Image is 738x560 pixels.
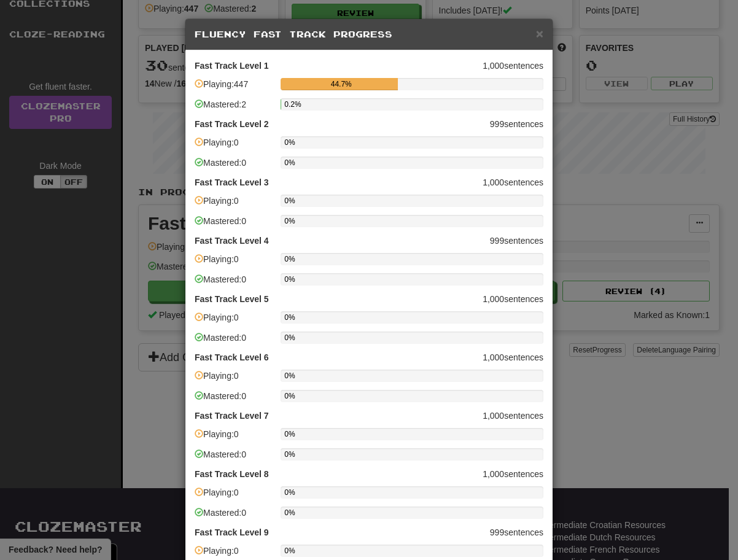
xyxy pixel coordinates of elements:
[195,370,274,390] div: Playing: 0
[284,78,398,90] div: 44.7%
[195,60,543,72] p: 1,000 sentences
[195,486,274,507] div: Playing: 0
[195,235,269,247] strong: Fast Track Level 4
[195,428,274,448] div: Playing: 0
[195,448,274,469] div: Mastered: 0
[195,332,274,352] div: Mastered: 0
[195,28,543,41] h5: Fluency Fast Track Progress
[195,507,274,527] div: Mastered: 0
[195,195,274,215] div: Playing: 0
[195,390,274,410] div: Mastered: 0
[195,118,269,130] strong: Fast Track Level 2
[195,351,269,364] strong: Fast Track Level 6
[195,293,543,305] p: 1,000 sentences
[195,235,543,247] p: 999 sentences
[195,410,543,422] p: 1,000 sentences
[195,273,274,294] div: Mastered: 0
[195,468,269,480] strong: Fast Track Level 8
[195,136,274,157] div: Playing: 0
[195,526,269,539] strong: Fast Track Level 9
[195,253,274,273] div: Playing: 0
[195,293,269,305] strong: Fast Track Level 5
[195,311,274,332] div: Playing: 0
[195,176,269,189] strong: Fast Track Level 3
[536,26,543,41] span: ×
[195,215,274,235] div: Mastered: 0
[195,118,543,130] p: 999 sentences
[195,60,269,72] strong: Fast Track Level 1
[195,468,543,480] p: 1,000 sentences
[195,157,274,177] div: Mastered: 0
[195,78,274,98] div: Playing: 447
[195,351,543,364] p: 1,000 sentences
[195,176,543,189] p: 1,000 sentences
[536,27,543,40] button: Close
[195,526,543,539] p: 999 sentences
[195,98,274,119] div: Mastered: 2
[195,410,269,422] strong: Fast Track Level 7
